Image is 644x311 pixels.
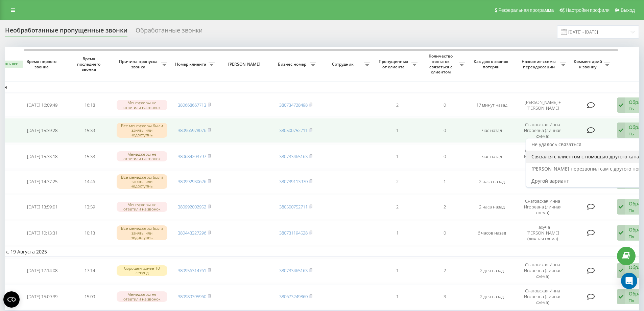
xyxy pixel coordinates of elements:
td: 1 [374,258,421,283]
a: 380992002952 [178,204,206,210]
td: 17:14 [66,258,113,283]
a: 380966978076 [178,127,206,133]
td: [DATE] 13:59:01 [19,195,66,219]
span: Номер клиента [174,62,209,67]
div: Менеджеры не ответили на звонок [117,202,167,212]
td: [PERSON_NAME] + [PERSON_NAME] [516,94,570,117]
td: 14:46 [66,170,113,193]
td: 2 часа назад [468,170,516,193]
td: 13:59 [66,195,113,219]
span: Время последнего звонка [71,56,108,72]
a: 380673249860 [279,293,308,299]
td: 2 [374,170,421,193]
a: 380443327296 [178,230,206,236]
span: Бизнес номер [276,62,310,67]
span: Время первого звонка [24,59,61,69]
a: 380733465163 [279,267,308,273]
div: Все менеджеры были заняты или недоступны [117,174,167,189]
td: Снаговская Инна Игоревна (личная схема) [516,195,570,219]
td: 1 [374,284,421,309]
span: Сотрудник [323,62,364,67]
span: Название схемы переадресации [519,59,560,69]
td: 10:13 [66,221,113,245]
td: 1 [374,144,421,169]
td: 2 дня назад [468,258,516,283]
td: 2 [374,94,421,117]
td: час назад [468,118,516,143]
span: Не удалось связаться [531,141,581,148]
span: Другой вариант [531,178,569,184]
a: 380500752711 [279,127,308,133]
td: Снаговская Инна Игоревна (личная схема) [516,144,570,169]
td: час назад [468,144,516,169]
td: 0 [421,221,468,245]
div: Обработанные звонки [136,27,202,37]
td: 0 [421,144,468,169]
span: Как долго звонок потерян [474,59,510,69]
span: Комментарий к звонку [573,59,604,69]
span: Пропущенных от клиента [377,59,411,69]
div: Менеджеры не ответили на звонок [117,100,167,110]
a: 380739113970 [279,178,308,184]
a: 380734728498 [279,102,308,108]
td: [DATE] 10:13:31 [19,221,66,245]
td: [DATE] 15:09:39 [19,284,66,309]
td: [DATE] 15:39:28 [19,118,66,143]
td: [PERSON_NAME] (личная схема) [516,170,570,193]
td: [DATE] 17:14:08 [19,258,66,283]
td: 15:09 [66,284,113,309]
span: [PERSON_NAME] [224,62,266,67]
a: 380989395960 [178,293,206,299]
td: [DATE] 15:33:18 [19,144,66,169]
div: Менеджеры не ответили на звонок [117,291,167,302]
td: [DATE] 16:09:49 [19,94,66,117]
span: Количество попыток связаться с клиентом [424,53,459,74]
td: 3 [421,284,468,309]
td: Снаговская Инна Игоревна (личная схема) [516,258,570,283]
td: 2 часа назад [468,195,516,219]
a: 380668667713 [178,102,206,108]
td: 0 [421,94,468,117]
div: Open Intercom Messenger [621,273,637,289]
button: Open CMP widget [3,291,20,308]
td: 17 минут назад [468,94,516,117]
div: Все менеджеры были заняты или недоступны [117,123,167,138]
a: 380733465163 [279,153,308,159]
td: 15:39 [66,118,113,143]
td: 1 [374,118,421,143]
td: 0 [421,118,468,143]
td: Пахуча [PERSON_NAME] (личная схема) [516,221,570,245]
span: Реферальная программа [498,7,554,13]
td: 1 [374,221,421,245]
td: 2 [421,195,468,219]
td: Снаговская Инна Игоревна (личная схема) [516,284,570,309]
td: Снаговская Инна Игоревна (личная схема) [516,118,570,143]
td: 6 часов назад [468,221,516,245]
a: 380684203797 [178,153,206,159]
td: 2 [374,195,421,219]
a: 380731194528 [279,230,308,236]
td: 2 дня назад [468,284,516,309]
div: Все менеджеры были заняты или недоступны [117,225,167,240]
span: Выход [621,7,635,13]
div: Необработанные пропущенные звонки [5,27,127,37]
span: Настройки профиля [566,7,610,13]
a: 380992930626 [178,178,206,184]
td: 1 [421,170,468,193]
td: 15:33 [66,144,113,169]
td: 16:18 [66,94,113,117]
a: 380956314761 [178,267,206,273]
div: Сброшен ранее 10 секунд [117,265,167,275]
a: 380500752711 [279,204,308,210]
div: Менеджеры не ответили на звонок [117,151,167,161]
span: Причина пропуска звонка [117,59,161,69]
td: 2 [421,258,468,283]
td: [DATE] 14:37:25 [19,170,66,193]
